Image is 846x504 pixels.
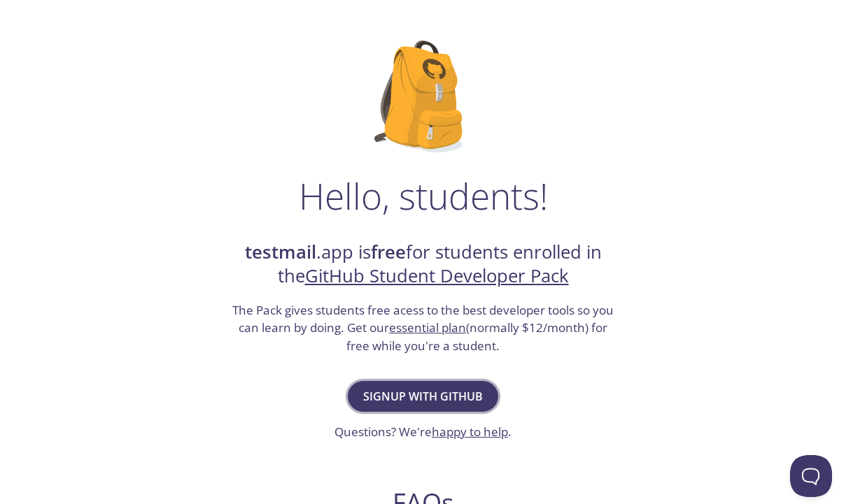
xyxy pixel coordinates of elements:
[374,41,472,152] img: github-student-backpack.png
[334,423,512,441] h3: Questions? We're .
[348,381,498,412] button: Signup with GitHub
[371,240,406,264] strong: free
[231,240,616,289] h2: .app is for students enrolled in the
[231,301,616,355] h3: The Pack gives students free acess to the best developer tools so you can learn by doing. Get our...
[299,175,548,217] h1: Hello, students!
[389,319,466,336] a: essential plan
[432,424,508,440] a: happy to help
[790,455,832,497] iframe: Help Scout Beacon - Open
[363,387,483,406] span: Signup with GitHub
[305,264,569,288] a: GitHub Student Developer Pack
[245,240,316,264] strong: testmail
